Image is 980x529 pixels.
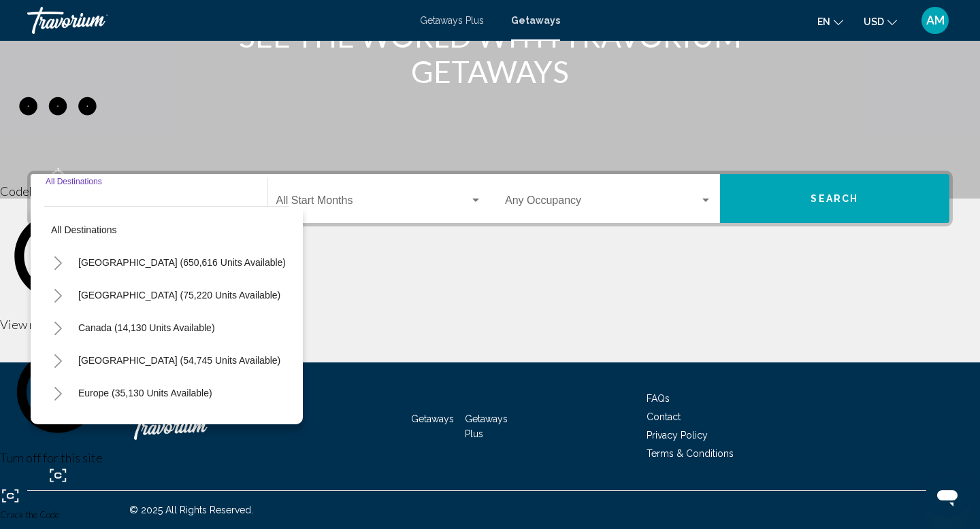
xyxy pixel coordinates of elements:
a: Privacy Policy [647,430,708,441]
img: tHpM1yUaNeRpvNZA00+lEaQxYogixVBFiuCLFYEWawIslgRZLEiyGJFkMWKIIsVQRYrgn8AiRa2BtrOgaUAAAAASUVORK5CYII= [48,465,68,485]
button: Toggle Europe (35,130 units available) [44,379,71,407]
span: [GEOGRAPHIC_DATA] (54,745 units available) [78,355,280,366]
button: All destinations [44,214,289,245]
span: AM [926,14,945,27]
a: Terms & Conditions [647,448,734,459]
span: Europe (35,130 units available) [78,388,212,398]
a: Getaways [411,413,454,424]
span: [GEOGRAPHIC_DATA] (650,616 units available) [78,257,286,268]
button: [GEOGRAPHIC_DATA] (54,745 units available) [71,345,287,376]
button: Toggle Australia (2,854 units available) [44,412,71,439]
a: Travorium [27,7,406,34]
span: All destinations [51,224,117,235]
span: [GEOGRAPHIC_DATA] (75,220 units available) [78,290,280,301]
button: Europe (35,130 units available) [71,377,219,409]
img: nkSnSEy9oQAAAABJRU5ErkJggg== [50,167,66,184]
button: [GEOGRAPHIC_DATA] (650,616 units available) [71,247,293,278]
span: Canada (14,130 units available) [78,322,215,333]
h1: SEE THE WORLD WITH TRAVORIUM GETAWAYS [235,18,745,89]
a: Getaways [511,15,560,26]
a: Travorium [129,406,265,447]
button: Toggle Caribbean & Atlantic Islands (54,745 units available) [44,347,71,374]
button: Australia (2,854 units available) [71,410,220,441]
button: Change currency [864,12,897,31]
a: FAQs [647,393,670,404]
span: USD [864,16,884,27]
button: Search [720,174,950,223]
span: © 2025 All Rights Reserved. [129,505,253,515]
a: Getaways Plus [420,15,484,26]
a: Getaways Plus [465,413,508,439]
span: en [817,16,830,27]
button: Toggle Mexico (75,220 units available) [44,281,71,309]
span: Search [811,194,858,205]
button: Canada (14,130 units available) [71,312,222,343]
button: [GEOGRAPHIC_DATA] (75,220 units available) [71,279,287,311]
button: User Menu [917,6,953,35]
button: Toggle Canada (14,130 units available) [44,314,71,341]
div: Search widget [31,174,949,223]
button: Change language [817,12,843,31]
button: Toggle United States (650,616 units available) [44,249,71,276]
iframe: Button to launch messaging window [926,475,969,518]
a: Contact [647,411,681,422]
